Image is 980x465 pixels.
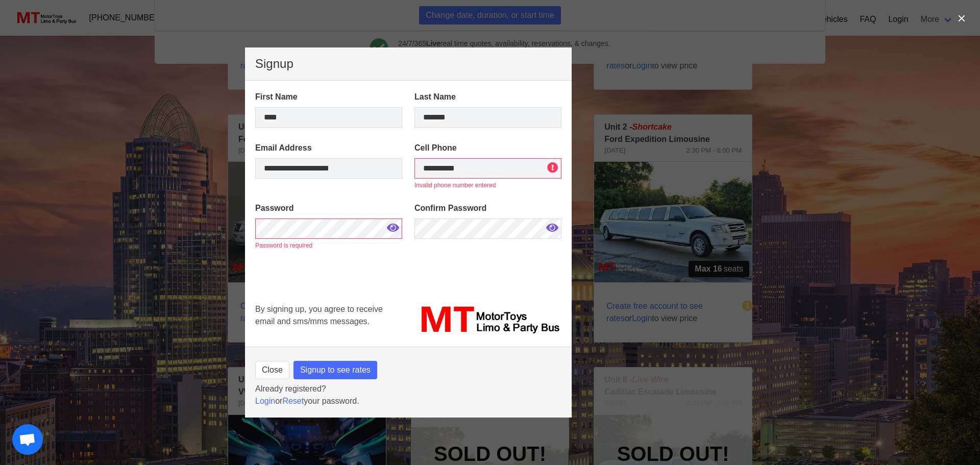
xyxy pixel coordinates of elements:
label: Password [255,202,402,214]
p: Invalid phone number entered [414,181,561,190]
label: First Name [255,91,402,103]
p: Password is required [255,241,402,250]
label: Confirm Password [414,202,561,214]
p: or your password. [255,395,561,407]
a: Open chat [12,424,43,455]
div: By signing up, you agree to receive email and sms/mms messages. [249,297,408,343]
a: Login [255,397,275,405]
a: Reset [282,397,304,405]
label: Cell Phone [414,142,561,154]
iframe: reCAPTCHA [255,262,410,339]
button: Close [255,361,289,379]
button: Signup to see rates [293,361,377,379]
p: Already registered? [255,383,561,395]
span: Signup to see rates [300,364,371,376]
label: Email Address [255,142,402,154]
p: Signup [255,58,561,70]
label: Last Name [414,91,561,103]
img: MT_logo_name.png [414,303,561,337]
